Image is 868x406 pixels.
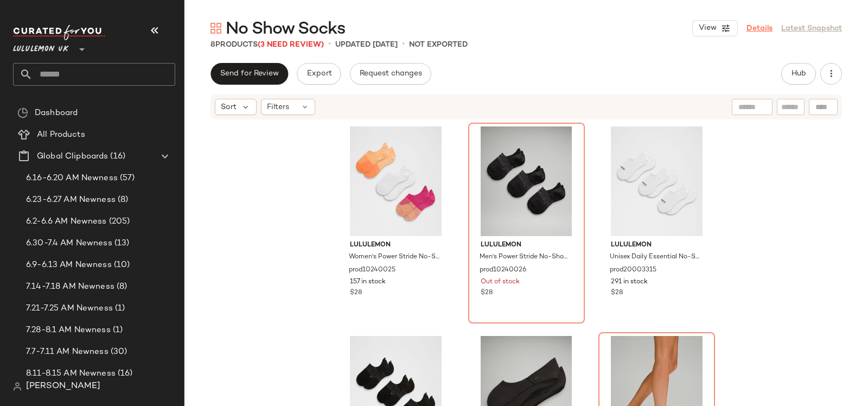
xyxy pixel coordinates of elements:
[258,41,324,49] span: (3 Need Review)
[26,194,116,206] span: 6.23-6.27 AM Newness
[37,129,85,141] span: All Products
[692,20,738,36] button: View
[114,281,127,293] span: (8)
[210,39,324,50] div: Products
[113,302,125,315] span: (1)
[267,101,289,113] span: Filters
[108,150,125,163] span: (16)
[116,194,128,206] span: (8)
[409,39,468,50] p: Not Exported
[349,265,395,275] span: prod10240025
[350,63,431,85] button: Request changes
[349,252,441,262] span: Women's Power Stride No-Show Socks with Active Grip 3 Pack
[13,37,69,56] span: Lululemon UK
[37,150,108,163] span: Global Clipboards
[335,39,398,50] p: updated [DATE]
[472,126,581,236] img: LM9AGJS_0001_1
[328,38,331,51] span: •
[481,288,493,298] span: $28
[210,63,288,85] button: Send for Review
[111,324,123,337] span: (1)
[220,69,279,78] span: Send for Review
[480,252,571,262] span: Men's Power Stride No-Show Socks with Active Grip 3 Pack
[26,237,112,250] span: 6.30-7.4 AM Newness
[359,69,422,78] span: Request changes
[297,63,341,85] button: Export
[350,288,362,298] span: $28
[210,23,221,34] img: svg%3e
[13,25,105,40] img: cfy_white_logo.C9jOOHJF.svg
[791,69,806,78] span: Hub
[350,277,386,287] span: 157 in stock
[350,240,442,250] span: lululemon
[402,38,405,51] span: •
[611,240,703,250] span: lululemon
[698,24,717,33] span: View
[306,69,331,78] span: Export
[26,215,107,228] span: 6.2-6.6 AM Newness
[210,41,215,49] span: 8
[118,172,135,185] span: (57)
[26,259,112,271] span: 6.9-6.13 AM Newness
[610,252,701,262] span: Unisex Daily Essential No-Show Socks 3 Pack
[35,107,78,119] span: Dashboard
[26,346,108,358] span: 7.7-7.11 AM Newness
[112,237,130,250] span: (13)
[116,367,133,380] span: (16)
[112,259,130,271] span: (10)
[108,346,127,358] span: (30)
[480,265,526,275] span: prod10240026
[17,107,28,118] img: svg%3e
[341,126,450,236] img: LW9FNYS_071063_1
[611,288,623,298] span: $28
[610,265,656,275] span: prod20003315
[226,18,346,40] span: No Show Socks
[26,380,100,393] span: [PERSON_NAME]
[26,281,114,293] span: 7.14-7.18 AM Newness
[221,101,237,113] span: Sort
[481,277,520,287] span: Out of stock
[13,382,22,391] img: svg%3e
[602,126,711,236] img: LU9CMDS_0002_1
[26,367,116,380] span: 8.11-8.15 AM Newness
[781,63,816,85] button: Hub
[746,23,773,34] a: Details
[611,277,648,287] span: 291 in stock
[26,172,118,185] span: 6.16-6.20 AM Newness
[26,324,111,337] span: 7.28-8.1 AM Newness
[26,302,113,315] span: 7.21-7.25 AM Newness
[481,240,572,250] span: lululemon
[107,215,130,228] span: (205)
